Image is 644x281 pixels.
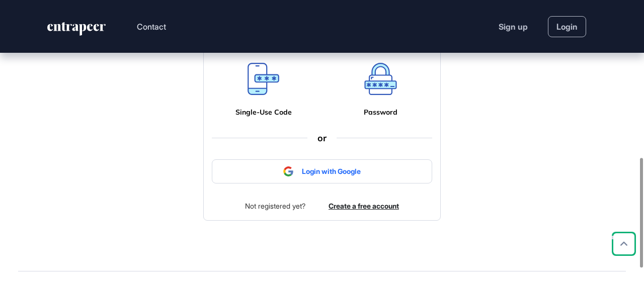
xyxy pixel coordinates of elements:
a: Password [364,108,397,117]
div: Not registered yet? [245,200,305,212]
a: entrapeer-logo [46,22,107,39]
a: Login [548,16,586,37]
a: Sign up [499,21,528,33]
a: Single-Use Code [235,108,292,117]
iframe: Sign in with Google Button [207,153,286,175]
button: Contact [137,20,166,33]
a: Create a free account [329,201,399,211]
div: or [307,133,337,144]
